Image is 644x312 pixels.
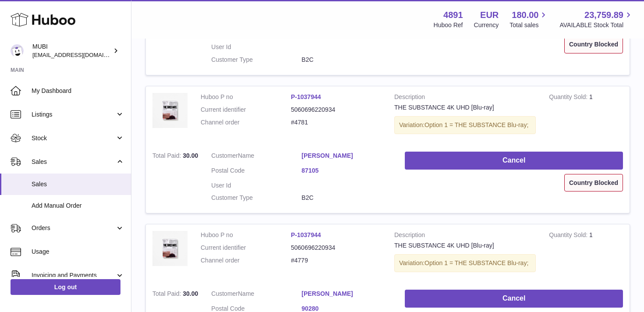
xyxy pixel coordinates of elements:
dt: Current identifier [201,106,291,114]
dt: User Id [211,43,301,51]
span: Customer [211,290,238,297]
span: Usage [32,248,124,256]
div: THE SUBSTANCE 4K UHD [Blu-ray] [394,241,536,250]
div: Variation: [394,116,536,134]
strong: Quantity Sold [549,231,589,241]
strong: Total Paid [152,290,183,299]
span: Total sales [510,21,548,29]
div: Huboo Ref [434,21,463,29]
span: Customer [211,152,238,159]
span: 30.00 [183,290,198,297]
dt: User Id [211,181,301,190]
dt: Huboo P no [201,231,291,239]
strong: EUR [480,9,499,21]
dd: B2C [301,194,392,202]
button: Cancel [405,152,623,170]
span: Listings [32,110,115,119]
dd: #4781 [291,118,381,127]
dt: Channel order [201,118,291,127]
span: [EMAIL_ADDRESS][DOMAIN_NAME] [32,51,129,58]
span: Option 1 = THE SUBSTANCE Blu-ray; [425,121,528,128]
a: 87105 [301,167,392,175]
span: Orders [32,224,115,232]
a: Log out [11,279,120,295]
dt: Huboo P no [201,93,291,101]
span: 23,759.89 [584,9,623,21]
div: Country Blocked [564,35,623,53]
div: Currency [474,21,499,29]
dt: Postal Code [211,167,301,177]
dt: Customer Type [211,56,301,64]
span: 30.00 [183,152,198,159]
a: P-1037944 [291,93,321,100]
span: My Dashboard [32,87,124,95]
dd: 5060696220934 [291,244,381,252]
a: [PERSON_NAME] [301,152,392,160]
button: Cancel [405,290,623,308]
dd: B2C [301,56,392,64]
td: 1 [542,86,630,145]
dd: #4779 [291,256,381,265]
dt: Channel order [201,256,291,265]
strong: Total Paid [152,152,183,161]
a: 23,759.89 AVAILABLE Stock Total [559,9,633,29]
div: Variation: [394,254,536,272]
dt: Current identifier [201,244,291,252]
span: AVAILABLE Stock Total [559,21,633,29]
strong: Description [394,93,536,103]
a: [PERSON_NAME] [301,290,392,298]
dd: 5060696220934 [291,106,381,114]
div: MUBI [32,43,111,59]
a: 180.00 Total sales [510,9,548,29]
img: shop@mubi.com [11,44,24,57]
strong: Description [394,231,536,241]
span: Option 1 = THE SUBSTANCE Blu-ray; [425,259,528,266]
span: Sales [32,158,115,166]
dt: Name [211,290,301,300]
img: MUBI-SHOP_THESUBSTANCE_UK_UHD_1-COVER.png [152,231,188,266]
div: THE SUBSTANCE 4K UHD [Blu-ray] [394,103,536,112]
td: 1 [542,224,630,283]
strong: Quantity Sold [549,93,589,103]
span: Invoicing and Payments [32,271,115,280]
div: Country Blocked [564,174,623,192]
span: Sales [32,180,124,188]
dt: Name [211,152,301,162]
strong: 4891 [443,9,463,21]
span: Stock [32,134,115,142]
span: 180.00 [512,9,538,21]
a: P-1037944 [291,231,321,238]
img: MUBI-SHOP_THESUBSTANCE_UK_UHD_1-COVER.png [152,93,188,128]
span: Add Manual Order [32,202,124,210]
dt: Customer Type [211,194,301,202]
